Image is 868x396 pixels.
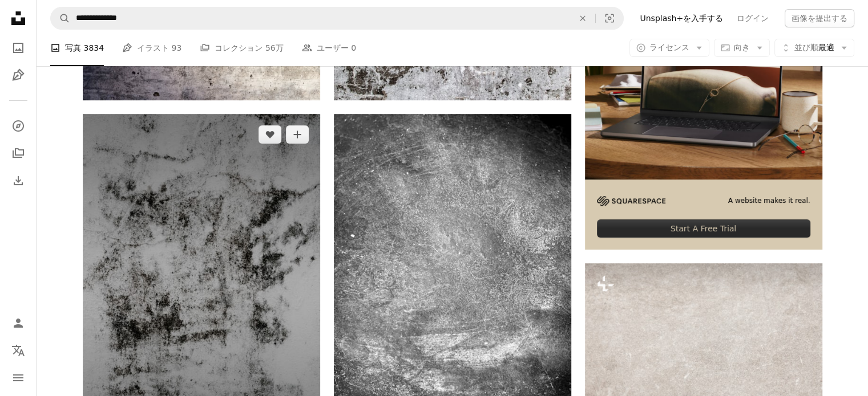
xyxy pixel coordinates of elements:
[7,64,30,87] a: イラスト
[172,42,182,54] span: 93
[570,7,595,29] button: 全てクリア
[794,43,818,52] span: 並び順
[334,267,571,277] a: 表面の白黒写真
[714,39,770,57] button: 向き
[774,39,854,57] button: 並び順最適
[7,339,30,362] button: 言語
[302,30,356,66] a: ユーザー 0
[597,219,810,238] div: Start A Free Trial
[597,196,665,206] img: file-1705255347840-230a6ab5bca9image
[259,125,281,144] button: いいね！
[351,42,356,54] span: 0
[50,7,624,30] form: サイト内でビジュアルを探す
[7,312,30,334] a: ログイン / 登録する
[649,43,689,52] span: ライセンス
[633,9,730,27] a: Unsplash+を入手する
[728,196,810,206] span: A website makes it real.
[83,287,320,297] a: 壁の白黒写真
[585,337,822,347] a: 壁の時計の白黒写真
[730,9,776,27] a: ログイン
[7,366,30,389] button: メニュー
[7,142,30,165] a: コレクション
[122,30,181,66] a: イラスト 93
[51,7,70,29] button: Unsplashで検索する
[629,39,709,57] button: ライセンス
[596,7,623,29] button: ビジュアル検索
[7,36,30,59] a: 写真
[794,42,834,54] span: 最適
[7,115,30,137] a: 探す
[200,30,283,66] a: コレクション 56万
[734,43,750,52] span: 向き
[286,125,309,144] button: コレクションに追加する
[7,7,30,32] a: ホーム — Unsplash
[7,169,30,192] a: ダウンロード履歴
[785,9,854,27] button: 画像を提出する
[265,42,284,54] span: 56万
